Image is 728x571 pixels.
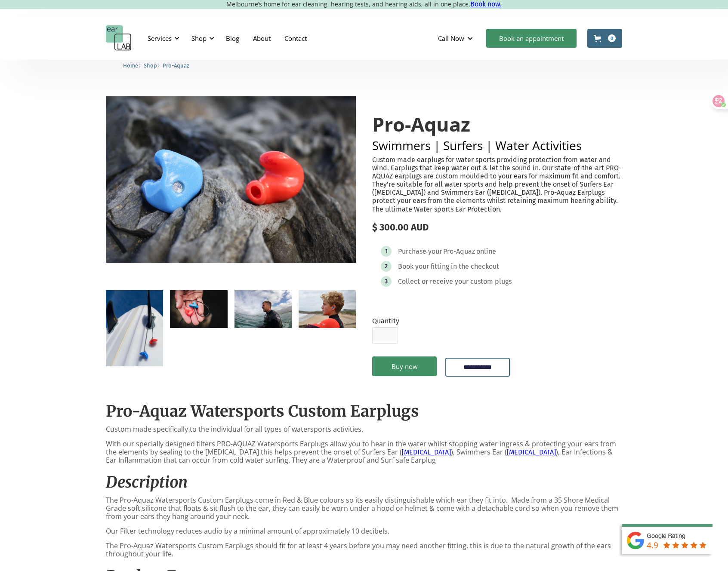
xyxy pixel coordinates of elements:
[106,440,622,465] p: With our specially designed filters PRO-AQUAZ Watersports Earplugs allow you to hear in the water...
[191,34,207,43] div: Shop
[587,29,622,48] a: Open cart
[372,356,437,376] a: Buy now
[186,25,217,51] div: Shop
[123,61,144,70] li: 〉
[398,277,512,286] div: Collect or receive your custom plugs
[385,278,388,285] div: 3
[106,473,188,492] em: Description
[106,96,356,263] img: Pro-Aquaz
[106,542,622,558] p: The Pro-Aquaz Watersports Custom Earplugs should fit for at least 4 years before you may need ano...
[106,425,622,433] p: Custom made specifically to the individual for all types of watersports activities.
[372,317,399,325] label: Quantity
[438,34,464,43] div: Call Now
[106,527,622,535] p: Our Filter technology reduces audio by a minimal amount of approximately 10 decibels.
[144,62,157,69] span: Shop
[278,26,314,51] a: Contact
[476,247,496,256] div: online
[144,61,163,70] li: 〉
[385,263,388,270] div: 2
[106,96,356,263] a: open lightbox
[443,247,475,256] div: Pro-Aquaz
[123,61,138,69] a: Home
[246,26,278,51] a: About
[398,247,442,256] div: Purchase your
[385,248,388,255] div: 1
[163,61,189,69] a: Pro-Aquaz
[106,25,132,51] a: home
[507,448,556,456] a: [MEDICAL_DATA]
[431,25,482,51] div: Call Now
[106,290,163,366] a: open lightbox
[299,290,356,328] a: open lightbox
[372,139,622,151] h2: Swimmers | Surfers | Water Activities
[486,29,577,48] a: Book an appointment
[398,262,499,271] div: Book your fitting in the checkout
[219,26,246,51] a: Blog
[170,290,227,328] a: open lightbox
[106,402,622,421] h2: Pro-Aquaz Watersports Custom Earplugs
[144,61,157,69] a: Shop
[372,114,622,135] h1: Pro-Aquaz
[372,222,622,233] div: $ 300.00 AUD
[163,62,189,69] span: Pro-Aquaz
[142,25,182,51] div: Services
[234,290,292,328] a: open lightbox
[123,62,138,69] span: Home
[106,496,622,521] p: The Pro-Aquaz Watersports Custom Earplugs come in Red & Blue colours so its easily distinguishabl...
[402,448,451,456] a: [MEDICAL_DATA]
[148,34,172,43] div: Services
[372,156,622,213] p: Custom made earplugs for water sports providing protection from water and wind. Earplugs that kee...
[608,34,616,42] div: 0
